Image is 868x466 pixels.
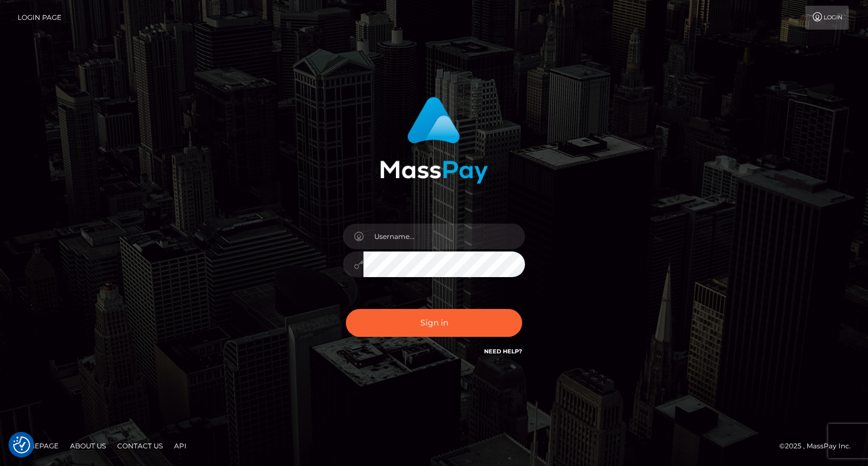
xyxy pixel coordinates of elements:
button: Consent Preferences [13,436,30,453]
a: About Us [65,437,110,455]
img: MassPay Login [380,97,488,184]
a: Login [805,6,849,30]
a: Login Page [18,6,61,30]
a: API [170,437,191,455]
button: Sign in [346,309,522,337]
img: Revisit consent button [13,436,30,453]
div: © 2025 , MassPay Inc. [779,440,859,452]
a: Contact Us [113,437,167,455]
a: Homepage [13,437,63,455]
input: Username... [363,224,525,249]
a: Need Help? [484,348,522,355]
